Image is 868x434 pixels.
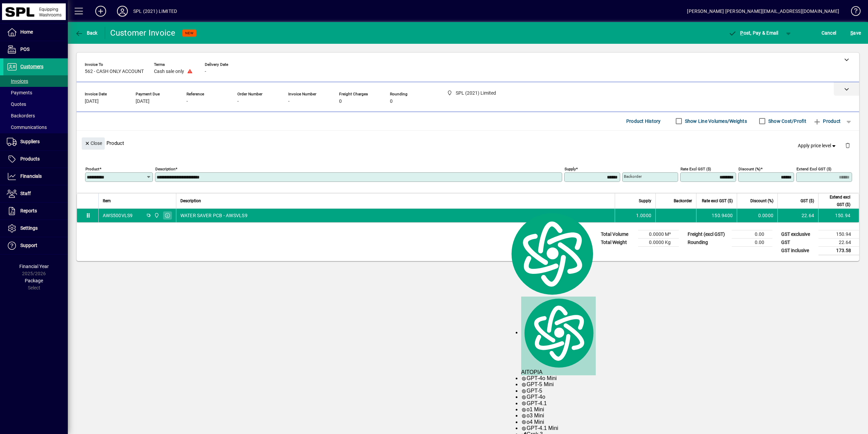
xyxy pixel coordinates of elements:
div: AITOPIA [521,297,596,375]
span: 0 [390,99,393,104]
span: Staff [20,191,31,196]
div: [PERSON_NAME] [PERSON_NAME][EMAIL_ADDRESS][DOMAIN_NAME] [687,6,839,17]
a: Home [3,24,68,41]
div: o3 Mini [521,413,596,419]
td: 0.0000 M³ [638,230,679,238]
span: 562 - CASH ONLY ACCOUNT [85,69,144,74]
mat-label: Supply [565,166,576,171]
mat-label: Product [85,166,99,171]
button: Apply price level [795,139,840,152]
div: 150.9400 [701,212,733,219]
span: Back [75,30,98,36]
span: Customers [20,64,43,69]
td: Freight (excl GST) [684,230,732,238]
td: 22.64 [777,209,818,222]
span: Cash sale only [154,69,184,74]
div: GPT-4o [521,394,596,400]
div: SPL (2021) LIMITED [133,6,177,17]
span: Product [813,116,841,127]
button: Cancel [820,27,838,39]
a: Quotes [3,98,68,110]
button: Product [810,115,844,127]
button: Profile [112,5,133,17]
span: Package [25,278,43,283]
span: - [205,69,206,74]
button: Add [90,5,112,17]
span: Item [103,197,111,205]
span: ave [850,27,861,38]
app-page-header-button: Close [80,140,106,146]
span: Financials [20,173,42,179]
div: GPT-5 [521,388,596,394]
span: Communications [7,125,47,130]
label: Show Cost/Profit [767,118,806,125]
td: 150.94 [818,209,859,222]
td: Rounding [684,238,732,246]
span: Financial Year [19,264,49,269]
div: Customer Invoice [110,27,176,38]
td: 0.0000 Kg [638,238,679,246]
a: Support [3,237,68,254]
span: Reports [20,208,37,213]
span: Product History [626,116,661,127]
a: Suppliers [3,133,68,150]
img: gpt-black.svg [521,413,527,419]
span: Invoices [7,78,28,84]
img: logo.svg [508,211,596,297]
a: Knowledge Base [846,1,860,23]
span: ost, Pay & Email [729,30,778,36]
td: GST exclusive [778,230,818,238]
td: 150.94 [818,230,859,238]
label: Show Line Volumes/Weights [684,118,747,125]
span: GST ($) [801,197,814,205]
span: 0 [339,99,342,104]
mat-label: Discount (%) [738,166,761,171]
span: Backorder [674,197,692,205]
img: gpt-black.svg [521,395,527,400]
img: gpt-black.svg [521,389,527,394]
mat-label: Backorder [624,174,642,179]
span: [DATE] [85,99,99,104]
img: gpt-black.svg [521,376,527,381]
button: Close [82,137,105,150]
button: Save [849,27,863,39]
mat-label: Rate excl GST ($) [680,166,711,171]
mat-label: Description [155,166,175,171]
span: Discount (%) [750,197,773,205]
button: Back [73,27,99,39]
div: o1 Mini [521,407,596,413]
span: NEW [185,31,194,35]
a: POS [3,41,68,58]
span: Suppliers [20,139,40,144]
span: WATER SAVER PCB - AWSVLS9 [180,212,248,219]
div: GPT-4o Mini [521,375,596,381]
td: Total Weight [597,238,638,246]
img: gpt-black.svg [521,426,527,431]
span: Backorders [7,113,35,118]
td: 0.00 [732,238,772,246]
div: GPT-4.1 [521,400,596,407]
app-page-header-button: Delete [840,142,856,148]
button: Delete [840,137,856,154]
td: 173.58 [818,246,859,255]
a: Payments [3,87,68,98]
span: Support [20,243,37,248]
span: - [237,99,239,104]
span: [DATE] [136,99,150,104]
span: SPL (2021) Limited [152,212,160,219]
td: GST [778,238,818,246]
span: Cancel [822,27,836,38]
span: Apply price level [798,142,837,149]
div: Product [77,131,859,155]
app-page-header-button: Back [68,27,105,39]
div: o4 Mini [521,419,596,425]
img: gpt-black.svg [521,419,527,425]
a: Backorders [3,110,68,121]
span: Settings [20,225,38,231]
span: Home [20,29,33,35]
span: 1.0000 [636,212,652,219]
span: - [186,99,188,104]
td: GST inclusive [778,246,818,255]
td: 0.00 [732,230,772,238]
span: Close [84,138,102,149]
